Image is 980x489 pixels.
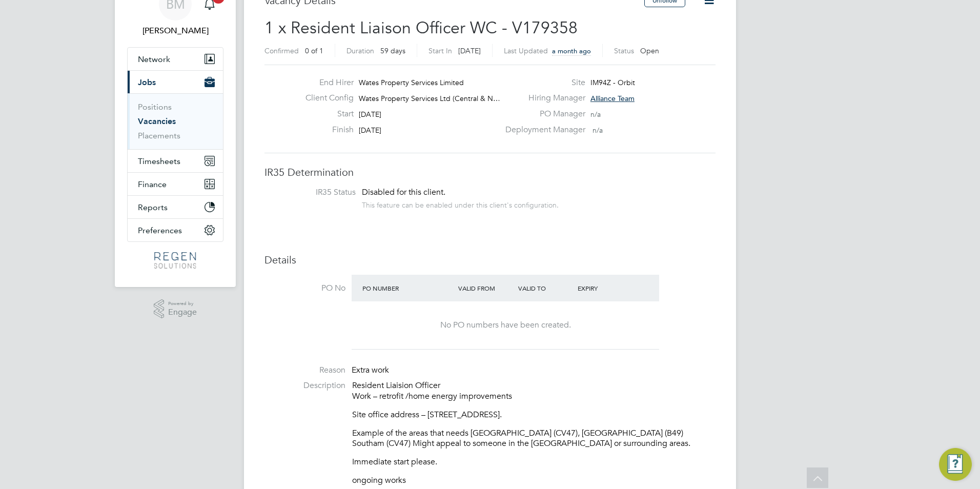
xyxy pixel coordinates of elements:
[575,279,635,297] div: Expiry
[297,77,354,88] label: End Hirer
[352,380,716,402] p: Resident Liaision Officer Work – retrofit /home energy improvements
[352,365,389,375] span: Extra work
[128,48,223,70] button: Network
[138,102,172,112] a: Positions
[128,93,223,149] div: Jobs
[352,475,716,486] p: ongoing works
[128,71,223,93] button: Jobs
[590,78,635,87] span: IM94Z - Orbit
[499,109,585,119] label: PO Manager
[138,54,170,64] span: Network
[138,202,168,212] span: Reports
[499,77,585,88] label: Site
[264,253,716,267] h3: Details
[359,110,381,119] span: [DATE]
[499,125,585,135] label: Deployment Manager
[516,279,576,297] div: Valid To
[128,150,223,172] button: Timesheets
[352,428,716,450] p: Example of the areas that needs [GEOGRAPHIC_DATA] (CV47), [GEOGRAPHIC_DATA] (B49) Southam (CV47) ...
[456,279,516,297] div: Valid From
[127,25,223,37] span: Billy Mcnamara
[128,196,223,218] button: Reports
[264,283,345,294] label: PO No
[275,187,356,198] label: IR35 Status
[138,77,156,87] span: Jobs
[640,46,659,55] span: Open
[264,365,345,376] label: Reason
[168,308,197,317] span: Engage
[593,126,603,135] span: n/a
[346,46,374,55] label: Duration
[138,131,180,140] a: Placements
[264,166,716,179] h3: IR35 Determination
[352,410,716,420] p: Site office address – [STREET_ADDRESS].
[138,179,167,189] span: Finance
[138,226,182,235] span: Preferences
[362,187,445,197] span: Disabled for this client.
[305,46,323,55] span: 0 of 1
[362,198,559,210] div: This feature can be enabled under this client's configuration.
[264,46,299,55] label: Confirmed
[168,299,197,308] span: Powered by
[359,94,500,103] span: Wates Property Services Ltd (Central & N…
[264,380,345,391] label: Description
[154,299,197,319] a: Powered byEngage
[264,18,578,38] span: 1 x Resident Liaison Officer WC - V179358
[127,252,223,269] a: Go to home page
[154,252,196,269] img: regensolutions-logo-retina.png
[552,47,591,55] span: a month ago
[352,457,716,467] p: Immediate start please.
[380,46,405,55] span: 59 days
[297,125,354,135] label: Finish
[359,126,381,135] span: [DATE]
[504,46,548,55] label: Last Updated
[939,448,972,481] button: Engage Resource Center
[428,46,452,55] label: Start In
[360,279,456,297] div: PO Number
[590,94,635,103] span: Alliance Team
[297,109,354,119] label: Start
[590,110,601,119] span: n/a
[362,320,649,331] div: No PO numbers have been created.
[359,78,464,87] span: Wates Property Services Limited
[458,46,481,55] span: [DATE]
[297,93,354,104] label: Client Config
[614,46,634,55] label: Status
[499,93,585,104] label: Hiring Manager
[138,156,180,166] span: Timesheets
[128,173,223,195] button: Finance
[128,219,223,241] button: Preferences
[138,116,176,126] a: Vacancies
